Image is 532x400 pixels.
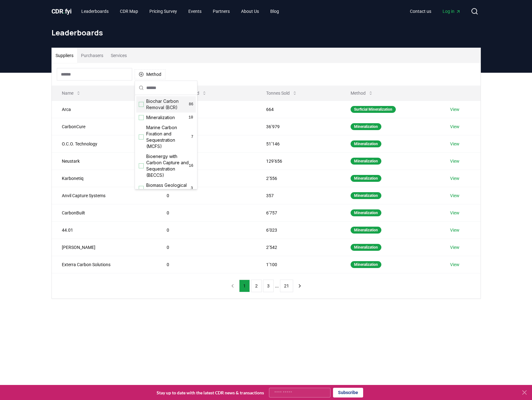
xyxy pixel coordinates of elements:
[256,221,341,239] td: 6’023
[450,210,459,216] a: View
[351,123,381,130] div: Mineralization
[351,209,381,216] div: Mineralization
[51,8,72,15] span: CDR fyi
[52,48,77,63] button: Suppliers
[52,118,157,135] td: CarbonCure
[450,227,459,233] a: View
[443,8,461,14] span: Log in
[189,102,193,107] span: 86
[450,261,459,268] a: View
[280,280,293,292] button: 21
[263,280,274,292] button: 3
[115,6,143,17] a: CDR Map
[256,118,341,135] td: 36’979
[157,118,256,135] td: 23’191
[275,282,279,290] li: ...
[256,204,341,221] td: 6’757
[157,135,256,152] td: 15’718
[256,101,341,118] td: 664
[351,158,381,165] div: Mineralization
[351,175,381,182] div: Mineralization
[208,6,235,17] a: Partners
[51,7,72,16] a: CDR.fyi
[52,256,157,273] td: Exterra Carbon Solutions
[450,106,459,113] a: View
[450,192,459,199] a: View
[405,6,436,17] a: Contact us
[157,239,256,256] td: 0
[157,101,256,118] td: 0
[256,170,341,187] td: 2’556
[239,280,250,292] button: 1
[52,152,157,170] td: Neustark
[405,6,466,17] nav: Main
[146,114,175,121] span: Mineralization
[190,186,193,191] span: 3
[261,87,302,99] button: Tonnes Sold
[351,106,396,113] div: Surficial Mineralization
[146,153,189,178] span: Bioenergy with Carbon Capture and Sequestration (BECCS)
[63,8,65,15] span: .
[52,101,157,118] td: Arca
[189,163,193,168] span: 16
[351,140,381,147] div: Mineralization
[146,124,191,150] span: Marine Carbon Fixation and Sequestration (MCFS)
[256,152,341,170] td: 129’656
[351,227,381,234] div: Mineralization
[256,256,341,273] td: 1’100
[146,182,190,195] span: Biomass Geological Sequestration
[157,170,256,187] td: 0
[107,48,131,63] button: Services
[351,192,381,199] div: Mineralization
[51,28,481,38] h1: Leaderboards
[450,244,459,250] a: View
[346,87,378,99] button: Method
[157,221,256,239] td: 0
[157,187,256,204] td: 0
[351,261,381,268] div: Mineralization
[135,69,165,79] button: Method
[52,204,157,221] td: CarbonBuilt
[450,158,459,164] a: View
[52,239,157,256] td: [PERSON_NAME]
[52,221,157,239] td: 44.01
[144,6,182,17] a: Pricing Survey
[450,175,459,182] a: View
[450,141,459,147] a: View
[191,134,193,139] span: 7
[146,98,189,111] span: Biochar Carbon Removal (BCR)
[236,6,264,17] a: About Us
[450,124,459,130] a: View
[265,6,284,17] a: Blog
[157,204,256,221] td: 0
[438,6,466,17] a: Log in
[256,239,341,256] td: 2’542
[188,115,193,120] span: 10
[351,244,381,251] div: Mineralization
[52,170,157,187] td: Karbonetiq
[183,6,207,17] a: Events
[76,6,284,17] nav: Main
[256,187,341,204] td: 357
[294,280,305,292] button: next page
[157,256,256,273] td: 0
[256,135,341,152] td: 51’146
[57,87,86,99] button: Name
[52,135,157,152] td: O.C.O. Technology
[52,187,157,204] td: Anvil Capture Systems
[251,280,262,292] button: 2
[77,48,107,63] button: Purchasers
[157,152,256,170] td: 4’032
[76,6,114,17] a: Leaderboards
